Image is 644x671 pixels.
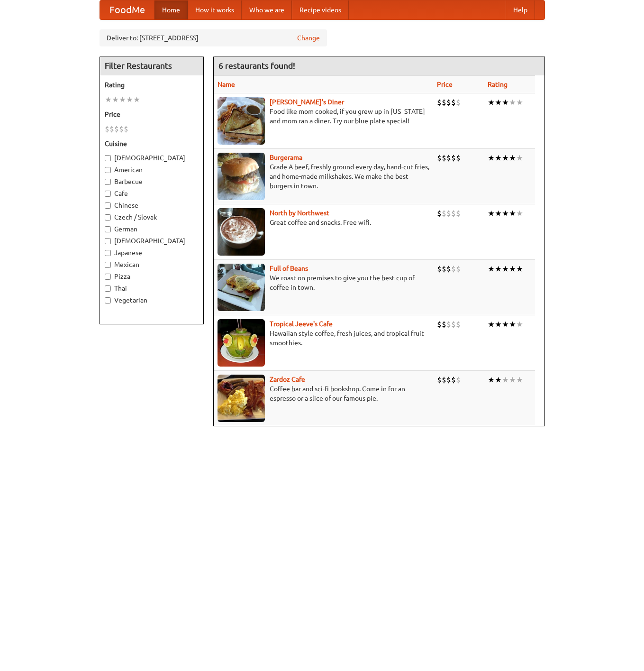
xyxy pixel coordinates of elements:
[502,319,509,330] li: ★
[218,375,265,422] img: zardoz.jpg
[270,209,329,217] b: North by Northwest
[124,124,128,134] li: $
[437,264,442,274] li: $
[218,384,429,403] p: Coffee bar and sci-fi bookshop. Come in for an espresso or a slice of our famous pie.
[100,0,154,19] a: FoodMe
[105,226,111,232] input: German
[451,375,456,385] li: $
[218,97,265,145] img: sallys.jpg
[451,97,456,108] li: $
[446,97,451,108] li: $
[495,97,502,108] li: ★
[516,375,523,385] li: ★
[105,274,111,280] input: Pizza
[516,153,523,163] li: ★
[270,154,302,161] a: Burgerama
[218,107,429,126] p: Food like mom cooked, if you grew up in [US_STATE] and mom ran a diner. Try our blue plate special!
[437,81,453,88] a: Price
[218,329,429,348] p: Hawaiian style coffee, fresh juices, and tropical fruit smoothies.
[105,165,199,175] label: American
[502,153,509,163] li: ★
[495,319,502,330] li: ★
[509,375,516,385] li: ★
[100,56,203,75] h4: Filter Restaurants
[105,272,199,281] label: Pizza
[516,208,523,219] li: ★
[509,208,516,219] li: ★
[105,124,109,134] li: $
[502,97,509,108] li: ★
[105,179,111,185] input: Barbecue
[446,375,451,385] li: $
[442,208,446,219] li: $
[105,94,112,105] li: ★
[509,264,516,274] li: ★
[105,139,199,148] h5: Cuisine
[451,153,456,163] li: $
[105,238,111,244] input: [DEMOGRAPHIC_DATA]
[114,124,119,134] li: $
[516,97,523,108] li: ★
[188,0,242,19] a: How it works
[495,208,502,219] li: ★
[105,189,199,198] label: Cafe
[446,153,451,163] li: $
[218,273,429,292] p: We roast on premises to give you the best cup of coffee in town.
[154,0,188,19] a: Home
[105,167,111,173] input: American
[437,97,442,108] li: $
[105,155,111,161] input: [DEMOGRAPHIC_DATA]
[292,0,349,19] a: Recipe videos
[488,81,508,88] a: Rating
[516,264,523,274] li: ★
[456,375,461,385] li: $
[502,375,509,385] li: ★
[270,320,333,328] a: Tropical Jeeve's Cafe
[105,295,199,305] label: Vegetarian
[495,375,502,385] li: ★
[270,265,308,272] a: Full of Beans
[218,162,429,191] p: Grade A beef, freshly ground every day, hand-cut fries, and home-made milkshakes. We make the bes...
[218,218,429,227] p: Great coffee and snacks. Free wifi.
[100,29,327,46] div: Deliver to: [STREET_ADDRESS]
[105,224,199,234] label: German
[488,319,495,330] li: ★
[105,201,199,210] label: Chinese
[105,285,111,292] input: Thai
[437,153,442,163] li: $
[451,319,456,330] li: $
[506,0,535,19] a: Help
[509,97,516,108] li: ★
[218,208,265,256] img: north.jpg
[437,319,442,330] li: $
[270,376,305,383] a: Zardoz Cafe
[218,319,265,367] img: jeeves.jpg
[109,124,114,134] li: $
[119,124,124,134] li: $
[105,153,199,163] label: [DEMOGRAPHIC_DATA]
[112,94,119,105] li: ★
[516,319,523,330] li: ★
[456,153,461,163] li: $
[105,297,111,303] input: Vegetarian
[446,208,451,219] li: $
[218,153,265,200] img: burgerama.jpg
[456,208,461,219] li: $
[442,97,446,108] li: $
[495,264,502,274] li: ★
[502,264,509,274] li: ★
[105,236,199,246] label: [DEMOGRAPHIC_DATA]
[270,98,344,106] a: [PERSON_NAME]'s Diner
[509,319,516,330] li: ★
[456,264,461,274] li: $
[488,208,495,219] li: ★
[105,248,199,257] label: Japanese
[105,191,111,197] input: Cafe
[105,260,199,269] label: Mexican
[133,94,140,105] li: ★
[437,375,442,385] li: $
[218,81,235,88] a: Name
